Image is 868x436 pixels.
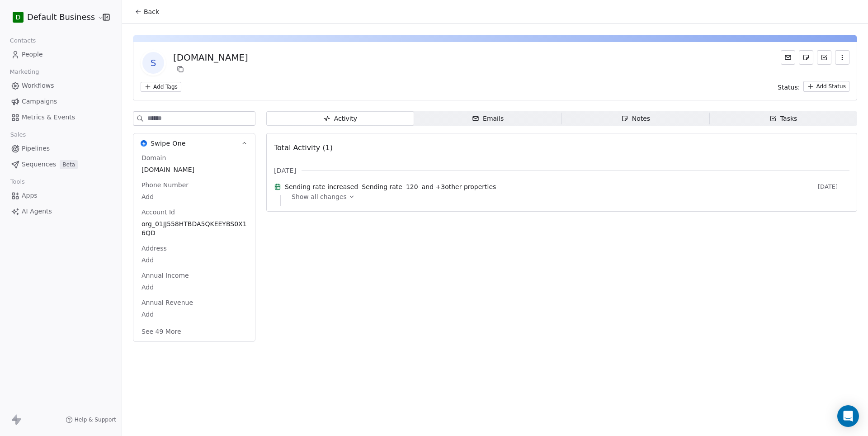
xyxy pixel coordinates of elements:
span: Phone Number [140,180,190,190]
span: D [16,13,21,22]
span: Swipe One [151,139,186,148]
span: Help & Support [75,416,116,423]
a: Help & Support [66,416,116,423]
span: Add [142,283,247,292]
span: [DOMAIN_NAME] [142,165,247,174]
span: Add [142,256,247,265]
span: Domain [140,153,168,162]
span: Sales [6,128,30,142]
span: Workflows [22,81,54,90]
img: Swipe One [141,140,147,147]
div: Swipe OneSwipe One [133,153,255,341]
button: DDefault Business [11,9,96,25]
a: AI Agents [7,204,114,219]
button: Back [129,4,165,20]
span: People [22,50,43,59]
a: Campaigns [7,94,114,109]
span: Marketing [6,65,43,79]
a: Workflows [7,78,114,93]
span: Address [140,244,169,253]
button: Swipe OneSwipe One [133,133,255,153]
span: Status: [778,83,800,92]
span: Contacts [6,34,40,47]
span: Add [142,310,247,319]
span: Show all changes [292,192,347,201]
span: Pipelines [22,144,50,153]
span: s [142,52,164,74]
div: Emails [472,114,504,123]
span: Tools [6,175,28,189]
span: Beta [60,160,78,169]
span: Apps [22,191,38,200]
div: [DOMAIN_NAME] [173,51,248,64]
span: Sending rate [362,182,402,191]
div: Open Intercom Messenger [837,405,859,427]
a: Apps [7,188,114,203]
button: See 49 More [136,323,187,340]
span: Sequences [22,160,56,169]
span: Total Activity (1) [274,143,333,152]
span: 120 [406,182,418,191]
a: SequencesBeta [7,157,114,172]
span: Add [142,192,247,201]
span: Sending rate increased [285,182,358,191]
a: Pipelines [7,141,114,156]
span: Default Business [27,11,95,23]
span: Annual Income [140,271,191,280]
span: and + 3 other properties [422,182,496,191]
span: AI Agents [22,207,52,216]
span: [DATE] [274,166,296,175]
span: Account Id [140,208,177,217]
a: Show all changes [292,192,843,201]
span: Back [144,7,159,16]
a: People [7,47,114,62]
button: Add Status [803,81,849,92]
span: Metrics & Events [22,113,75,122]
span: org_01JJ558HTBDA5QKEEYBS0X16QD [142,219,247,237]
span: Campaigns [22,97,57,106]
button: Add Tags [141,82,181,92]
div: Notes [621,114,650,123]
span: [DATE] [818,183,849,190]
div: Tasks [769,114,797,123]
a: Metrics & Events [7,110,114,125]
span: Annual Revenue [140,298,195,307]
